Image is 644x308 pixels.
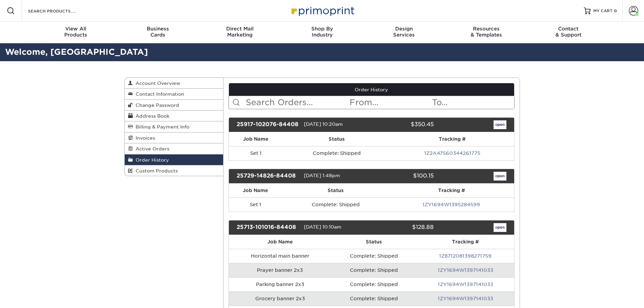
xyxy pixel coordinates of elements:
td: Grocery banner 2x3 [229,291,331,306]
th: Status [283,132,390,146]
td: Horizontal main banner [229,249,331,263]
div: $350.45 [366,120,439,129]
span: Address Book [133,113,169,119]
a: Order History [229,83,514,96]
a: 1ZY1694W1397141033 [438,296,493,301]
span: Change Password [133,102,179,108]
div: Services [363,26,445,38]
span: [DATE] 10:20am [304,121,343,127]
div: 25713-101016-84408 [232,223,304,232]
a: Change Password [125,100,223,111]
a: 1Z8712081398271759 [439,253,492,259]
input: To... [431,96,514,109]
span: Resources [445,26,527,32]
a: open [494,223,506,232]
span: Contact Information [133,91,184,97]
span: [DATE] 1:48pm [304,173,340,178]
span: Contact [527,26,610,32]
span: 0 [614,8,617,13]
td: Complete: Shipped [331,277,417,291]
a: Address Book [125,111,223,121]
div: & Support [527,26,610,38]
td: Complete: Shipped [331,249,417,263]
th: Status [331,235,417,249]
a: Order History [125,155,223,165]
div: Cards [117,26,199,38]
th: Tracking # [389,184,514,197]
div: Products [35,26,117,38]
td: Complete: Shipped [282,197,389,212]
div: & Templates [445,26,527,38]
a: Billing & Payment Info [125,121,223,132]
div: Marketing [199,26,281,38]
a: Account Overview [125,78,223,89]
input: Search Orders... [245,96,349,109]
a: DesignServices [363,22,445,43]
a: Direct MailMarketing [199,22,281,43]
span: [DATE] 10:10am [304,224,341,230]
td: Parking banner 2x3 [229,277,331,291]
div: Industry [281,26,363,38]
a: Resources& Templates [445,22,527,43]
div: $100.15 [366,172,439,181]
th: Status [282,184,389,197]
th: Job Name [229,235,331,249]
img: Primoprint [288,3,356,18]
a: BusinessCards [117,22,199,43]
a: Shop ByIndustry [281,22,363,43]
td: Prayer banner 2x3 [229,263,331,277]
td: Complete: Shipped [331,263,417,277]
a: View AllProducts [35,22,117,43]
span: MY CART [593,8,613,14]
a: 1ZY1694W1395284599 [423,202,480,207]
span: Shop By [281,26,363,32]
span: View All [35,26,117,32]
a: open [494,120,506,129]
a: Contact& Support [527,22,610,43]
span: Direct Mail [199,26,281,32]
td: Complete: Shipped [331,291,417,306]
th: Tracking # [417,235,514,249]
a: 1ZY1694W1397141033 [438,282,493,287]
span: Design [363,26,445,32]
a: Contact Information [125,89,223,99]
a: Active Orders [125,143,223,154]
span: Order History [133,157,169,163]
div: 25917-102076-84408 [232,120,304,129]
span: Active Orders [133,146,169,151]
a: open [494,172,506,181]
a: 1Z2A47560344261775 [424,150,480,156]
input: From... [349,96,431,109]
a: Custom Products [125,165,223,176]
td: Set 1 [229,197,282,212]
th: Tracking # [390,132,514,146]
div: $128.88 [366,223,439,232]
div: 25729-14826-84408 [232,172,304,181]
th: Job Name [229,132,283,146]
th: Job Name [229,184,282,197]
span: Custom Products [133,168,178,173]
a: 1ZY1694W1397141033 [438,267,493,273]
span: Account Overview [133,80,180,86]
td: Complete: Shipped [283,146,390,160]
span: Invoices [133,135,155,141]
a: Invoices [125,133,223,143]
span: Billing & Payment Info [133,124,189,129]
td: Set 1 [229,146,283,160]
span: Business [117,26,199,32]
input: SEARCH PRODUCTS..... [27,7,93,15]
